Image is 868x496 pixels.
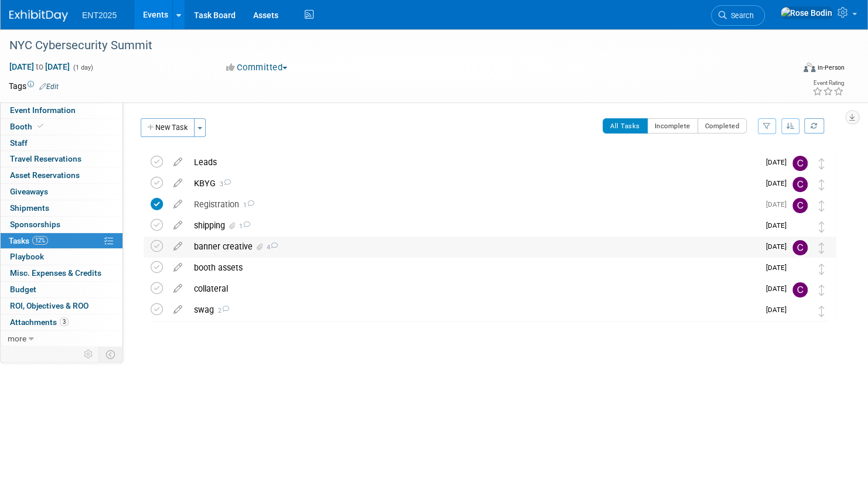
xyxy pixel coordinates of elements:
a: Edit [39,83,59,91]
a: Search [711,5,765,26]
a: Misc. Expenses & Credits [1,265,122,281]
a: more [1,331,122,347]
img: Rose Bodin [792,303,808,319]
div: Event Format [720,61,845,78]
span: 3 [60,317,69,326]
div: banner creative [188,237,759,256]
i: Move task [819,285,825,296]
span: Budget [10,285,36,294]
span: Tasks [9,236,48,245]
img: Rose Bodin [792,219,808,234]
span: Booth [10,122,46,131]
div: Registration [188,194,759,214]
span: [DATE] [766,242,792,251]
span: Giveaways [10,187,48,196]
a: edit [168,305,188,315]
div: Event Rating [812,80,844,86]
div: NYC Cybersecurity Summit [5,35,774,56]
i: Move task [819,158,825,169]
span: Search [727,11,754,20]
button: Completed [697,118,747,134]
span: to [34,62,45,71]
button: All Tasks [603,118,648,134]
img: Colleen Mueller [792,240,808,255]
div: collateral [188,279,759,299]
img: Rose Bodin [780,6,833,19]
a: Staff [1,135,122,151]
span: (1 day) [72,64,93,71]
span: [DATE] [766,264,792,272]
td: Personalize Event Tab Strip [79,347,99,362]
button: Incomplete [647,118,698,134]
span: Shipments [10,203,49,213]
a: Booth [1,119,122,135]
img: Colleen Mueller [792,198,808,213]
td: Tags [9,80,59,92]
div: In-Person [817,63,845,72]
span: [DATE] [766,158,792,166]
a: edit [168,157,188,167]
span: [DATE] [766,179,792,187]
a: edit [168,241,188,252]
i: Move task [819,242,825,254]
span: [DATE] [766,200,792,208]
a: Refresh [804,118,824,134]
a: Event Information [1,102,122,118]
i: Move task [819,179,825,190]
i: Move task [819,264,825,275]
img: Format-Inperson.png [804,63,815,72]
span: [DATE] [766,285,792,293]
span: Attachments [10,317,69,327]
a: edit [168,262,188,273]
img: Colleen Mueller [792,177,808,192]
span: 1 [239,201,254,209]
a: edit [168,178,188,189]
div: shipping [188,215,759,235]
a: edit [168,199,188,210]
i: Booth reservation complete [38,123,43,129]
span: 2 [214,307,229,314]
a: Shipments [1,200,122,216]
a: Sponsorships [1,217,122,232]
span: Travel Reservations [10,154,81,163]
a: edit [168,283,188,294]
a: Giveaways [1,184,122,200]
img: Rose Bodin [792,261,808,276]
span: 4 [265,244,278,251]
a: Asset Reservations [1,167,122,183]
i: Move task [819,221,825,232]
img: Colleen Mueller [792,156,808,171]
span: [DATE] [766,306,792,314]
button: New Task [141,118,195,137]
span: 1 [237,223,250,230]
i: Move task [819,306,825,317]
div: booth assets [188,258,759,278]
a: Budget [1,282,122,297]
span: ENT2025 [82,11,117,20]
span: 12% [32,236,48,245]
a: edit [168,220,188,231]
span: more [8,334,26,343]
div: Leads [188,152,759,172]
div: KBYG [188,173,759,193]
i: Move task [819,200,825,211]
span: ROI, Objectives & ROO [10,301,88,310]
span: [DATE] [766,221,792,230]
a: Attachments3 [1,314,122,330]
span: Event Information [10,105,76,115]
span: Playbook [10,252,44,261]
span: [DATE] [DATE] [9,61,70,72]
span: 3 [216,180,231,188]
a: Travel Reservations [1,151,122,167]
span: Sponsorships [10,220,60,229]
td: Toggle Event Tabs [99,347,123,362]
span: Staff [10,138,28,148]
a: Playbook [1,249,122,265]
a: Tasks12% [1,233,122,249]
img: Colleen Mueller [792,282,808,297]
span: Misc. Expenses & Credits [10,268,101,278]
a: ROI, Objectives & ROO [1,298,122,314]
button: Committed [222,61,292,74]
div: swag [188,300,759,320]
img: ExhibitDay [9,10,68,22]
